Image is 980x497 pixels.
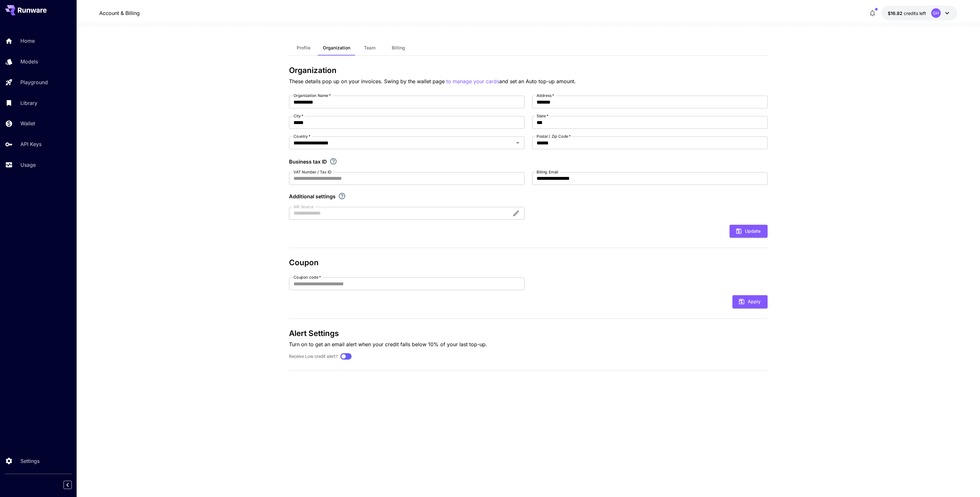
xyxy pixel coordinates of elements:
div: $16.821 [888,10,926,17]
button: Collapse sidebar [63,481,72,489]
label: Organization Name [293,93,331,98]
p: Models [20,58,38,65]
span: Organization [323,45,350,51]
button: to manage your cards [446,77,499,85]
span: credits left [904,11,926,16]
label: Country [293,134,310,139]
div: Collapse sidebar [68,479,77,491]
p: Turn on to get an email alert when your credit falls below 10% of your last top-up. [289,340,768,348]
button: Update [730,225,768,238]
label: State [537,113,548,119]
p: Playground [20,78,48,86]
p: Usage [20,161,36,169]
p: Wallet [20,120,35,127]
button: $16.821GH [881,6,957,20]
p: Home [20,37,35,45]
label: VAT Number / Tax ID [293,169,331,175]
label: City [293,113,303,119]
p: API Keys [20,140,41,148]
label: Address [537,93,554,98]
h3: Coupon [289,258,768,267]
button: Apply [732,295,768,308]
div: GH [931,8,941,18]
span: Profile [297,45,310,51]
span: $16.82 [888,11,904,16]
label: Receive Low credit alert? [289,353,338,360]
button: Open [513,138,522,147]
p: Business tax ID [289,158,327,165]
h3: Organization [289,66,768,75]
label: Postal / Zip Code [537,134,571,139]
p: Library [20,99,37,107]
span: and set an Auto top-up amount. [499,78,576,84]
h3: Alert Settings [289,329,768,338]
label: AIR Source [293,204,313,209]
a: Account & Billing [99,9,140,17]
span: Team [364,45,375,51]
nav: breadcrumb [99,9,140,17]
svg: If you are a business tax registrant, please enter your business tax ID here. [330,157,337,165]
svg: Explore additional customization settings [338,192,346,200]
span: These details pop up on your invoices. Swing by the wallet page [289,78,446,84]
label: Coupon code [293,274,321,280]
p: Settings [20,457,40,465]
span: Billing [392,45,405,51]
label: Billing Email [537,169,558,175]
p: Additional settings [289,193,336,200]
